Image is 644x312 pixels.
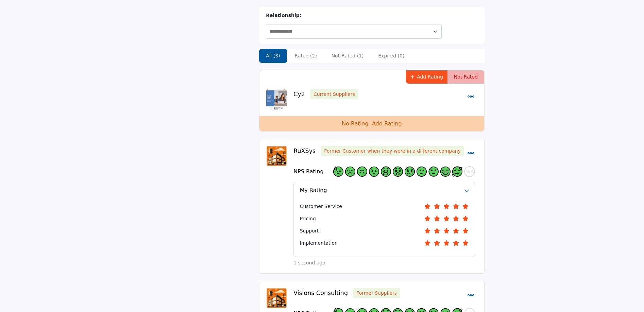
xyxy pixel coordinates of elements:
[266,13,301,18] b: Relationship:
[333,167,343,177] div: 0
[293,91,305,98] a: Cy2
[381,167,391,177] div: 4
[293,290,348,296] a: Visions Consulting
[325,49,371,63] li: Not-Rated (1)
[372,120,402,127] a: Add Rating
[464,166,475,177] div: N/A
[465,169,474,174] span: N/A
[266,288,287,308] img: visions-consulting logo
[452,167,462,177] div: 10
[293,148,316,154] a: RuXSys
[266,89,287,109] img: cy2 logo
[300,240,338,247] span: Implementation
[300,203,342,210] span: Customer Service
[447,70,484,84] span: Not Rated
[310,89,358,99] span: Your indicated relationship type: Current Suppliers
[288,49,324,63] li: Rated (2)
[293,259,325,266] span: 1 second ago
[293,168,323,175] h4: NPS Rating
[300,227,319,235] span: Support
[266,146,287,166] img: ruxsys logo
[467,288,475,304] button: Select Dropdown Menu Options
[353,288,400,298] span: Your indicated relationship type: Former Suppliers
[440,167,451,177] div: 9
[467,89,475,105] button: Dropdown Menu options
[369,167,379,177] div: 3
[259,49,287,63] li: All (3)
[357,167,367,177] div: 2
[371,49,411,63] li: Expired (0)
[406,70,447,84] button: Add Rating
[321,146,464,156] span: Your indicated relationship type: Former Customer when they were in a different company
[345,167,355,177] div: 1
[428,167,439,177] div: 8
[467,146,475,161] button: Select Dropdown Menu Options
[417,167,427,177] div: 7
[393,167,403,177] div: 5
[294,182,464,198] button: My Rating
[342,120,402,128] p: No Rating -
[300,215,316,222] span: Pricing
[405,167,415,177] div: 6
